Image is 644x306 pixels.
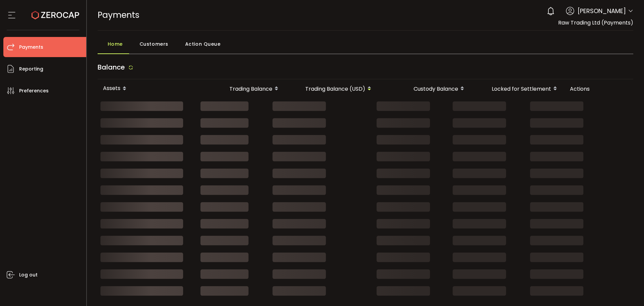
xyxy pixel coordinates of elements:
iframe: Chat Widget [566,233,644,306]
span: Raw Trading Ltd (Payments) [558,19,633,27]
span: Log out [19,270,38,280]
span: Reporting [19,64,43,74]
span: Home [108,37,123,51]
div: Trading Balance [202,83,286,94]
div: Custody Balance [379,83,472,94]
span: Payments [19,42,43,52]
div: Assets [98,83,202,94]
span: Payments [98,9,140,21]
span: [PERSON_NAME] [578,6,626,15]
div: Trading Balance (USD) [286,83,379,94]
div: Locked for Settlement [472,83,565,94]
span: Action Queue [185,37,221,51]
span: Balance [98,62,125,72]
span: Customers [140,37,168,51]
div: Actions [565,85,632,93]
span: Preferences [19,86,49,96]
